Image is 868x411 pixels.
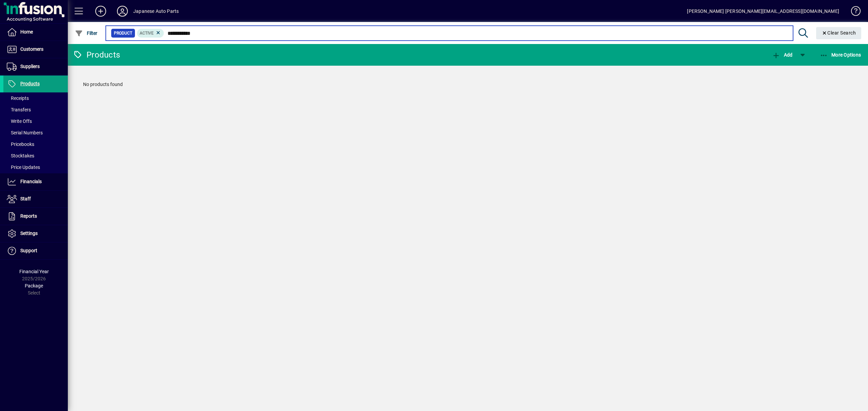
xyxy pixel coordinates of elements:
span: Price Updates [7,165,40,170]
button: Filter [73,27,99,39]
span: More Options [820,52,861,58]
button: Clear [816,27,862,39]
span: Financials [20,179,42,184]
span: Add [772,52,792,58]
button: More Options [818,49,863,61]
span: Home [20,29,33,35]
span: Settings [20,231,38,236]
span: Reports [20,213,37,219]
div: No products found [76,74,860,95]
a: Receipts [3,92,68,104]
button: Add [770,49,794,61]
a: Suppliers [3,58,68,75]
span: Write Offs [7,118,32,124]
a: Staff [3,191,68,208]
span: Product [114,30,132,37]
span: Staff [20,196,31,201]
a: Support [3,242,68,259]
span: Customers [20,46,43,52]
span: Support [20,248,37,253]
a: Write Offs [3,115,68,127]
a: Financials [3,173,68,190]
span: Serial Numbers [7,130,43,135]
span: Pricebooks [7,142,34,147]
span: Products [20,81,40,86]
span: Financial Year [19,269,49,274]
a: Transfers [3,104,68,115]
div: Products [73,49,120,60]
button: Profile [112,5,133,17]
mat-chip: Activation Status: Active [137,29,164,38]
span: Suppliers [20,64,40,69]
span: Receipts [7,95,29,101]
span: Transfers [7,107,31,112]
a: Pricebooks [3,138,68,150]
a: Price Updates [3,161,68,173]
a: Serial Numbers [3,127,68,138]
a: Settings [3,225,68,242]
span: Package [25,283,43,288]
div: [PERSON_NAME] [PERSON_NAME][EMAIL_ADDRESS][DOMAIN_NAME] [687,6,839,17]
a: Customers [3,41,68,58]
button: Add [90,5,112,17]
a: Home [3,24,68,41]
div: Japanese Auto Parts [133,6,179,17]
a: Reports [3,208,68,225]
a: Knowledge Base [846,1,860,23]
span: Stocktakes [7,153,34,158]
span: Filter [75,30,98,36]
a: Stocktakes [3,150,68,161]
span: Active [140,31,154,36]
span: Clear Search [822,30,856,36]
